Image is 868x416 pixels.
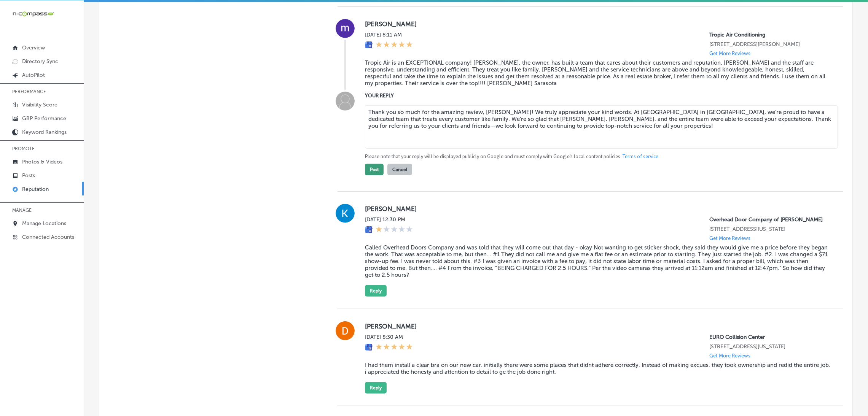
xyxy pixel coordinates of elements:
p: Overview [22,44,45,51]
img: 660ab0bf-5cc7-4cb8-ba1c-48b5ae0f18e60NCTV_CLogo_TV_Black_-500x88.png [12,10,54,17]
blockquote: I had them install a clear bra on our new car. initially there were some places that didnt adhere... [365,362,831,375]
img: Image [336,92,355,111]
p: Keyword Rankings [22,129,67,135]
p: Reputation [22,186,49,192]
button: Cancel [387,164,412,175]
p: AutoPilot [22,72,45,78]
p: Visibility Score [22,102,57,108]
div: 5 Stars [376,41,413,49]
p: EURO Collision Center [709,334,831,340]
div: 1 Star [376,226,413,234]
div: 5 Stars [376,343,413,352]
p: Get More Reviews [709,235,750,241]
p: Posts [22,172,35,179]
p: Please note that your reply will be displayed publicly on Google and must comply with Google's lo... [365,153,831,160]
p: 8536 South Colorado Boulevard [709,343,831,350]
label: [PERSON_NAME] [365,322,831,330]
label: [DATE] 8:11 AM [365,32,413,38]
p: Tropic Air Conditioning [709,32,831,38]
label: [PERSON_NAME] [365,205,831,213]
button: Reply [365,285,387,297]
p: 1342 whitfield ave [709,41,831,48]
label: [PERSON_NAME] [365,20,831,28]
p: Overhead Door Company of Chester [709,216,831,223]
p: Get More Reviews [709,51,750,56]
blockquote: Tropic Air is an EXCEPTIONAL company! [PERSON_NAME], the owner, has built a team that cares about... [365,59,831,87]
a: Terms of service [623,153,658,160]
p: 3 Independence Court [709,226,831,232]
label: [DATE] 12:30 PM [365,216,413,223]
p: GBP Performance [22,115,66,122]
p: Connected Accounts [22,234,74,240]
button: Post [365,164,384,175]
p: Photos & Videos [22,159,62,165]
label: YOUR REPLY [365,93,831,98]
p: Manage Locations [22,220,66,227]
p: Get More Reviews [709,353,750,359]
blockquote: Called Overhead Doors Company and was told that they will come out that day - okay Not wanting to... [365,244,831,278]
textarea: Thank you so much for the amazing review, [PERSON_NAME]! We truly appreciate your kind words. At ... [365,105,838,149]
label: [DATE] 8:30 AM [365,334,413,340]
p: Directory Sync [22,58,58,65]
button: Reply [365,382,387,394]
